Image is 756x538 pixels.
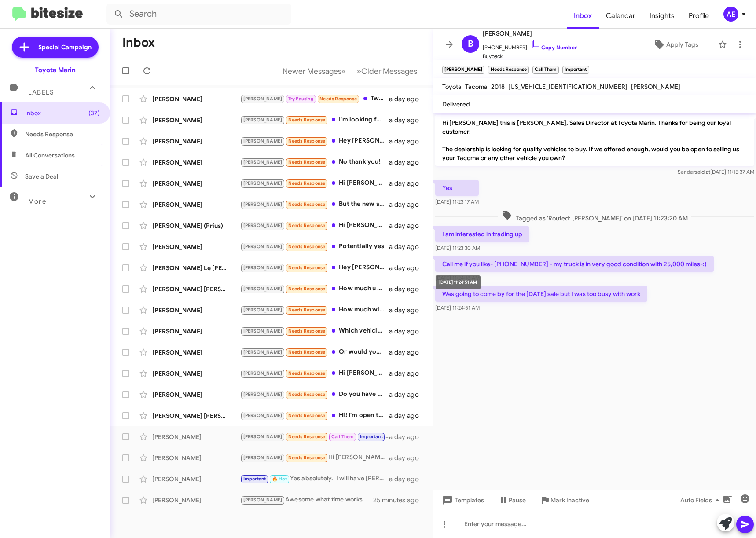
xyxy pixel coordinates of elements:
span: [PERSON_NAME] [243,349,283,355]
div: [PERSON_NAME] [152,137,240,146]
div: Or would you like me to wait and share their offer? [240,347,389,357]
a: Copy Number [531,44,577,51]
span: [PERSON_NAME] [243,180,283,186]
div: a day ago [389,475,426,483]
span: Needs Response [288,244,326,249]
span: [PERSON_NAME] [243,497,283,503]
span: Auto Fields [680,492,723,508]
span: Sender [DATE] 11:15:37 AM [678,168,754,175]
div: a day ago [389,432,426,441]
span: » [356,66,361,77]
span: Needs Response [288,180,326,186]
div: [PERSON_NAME] [152,454,240,462]
div: [PERSON_NAME] [152,116,240,124]
span: said at [695,168,710,175]
div: Which vehicle was this for? [240,326,389,336]
span: Tacoma [465,83,488,91]
div: How much u r going to pay? [240,284,389,294]
span: Try Pausing [288,96,314,102]
span: Inbox [25,109,100,117]
div: a day ago [389,95,426,103]
div: [PERSON_NAME] [152,95,240,103]
span: Needs Response [288,286,326,292]
div: [PERSON_NAME] [152,390,240,399]
span: [PERSON_NAME] [243,201,283,207]
div: a day ago [389,454,426,462]
span: Needs Response [288,455,326,461]
button: Next [351,62,422,80]
span: [DATE] 11:23:17 AM [435,198,479,205]
div: Hi [PERSON_NAME], followed up to [PERSON_NAME] and i think I'm holding off for now. I've been try... [240,453,389,463]
div: Hi! I'm open to hearing an offer [240,410,389,421]
input: Search [106,4,291,25]
a: Calendar [599,3,642,29]
div: But the new sienna is really expensive [240,199,389,209]
span: Needs Response [288,328,326,334]
span: Special Campaign [38,43,92,51]
span: Needs Response [288,201,326,207]
span: Call Them [331,434,354,439]
div: a day ago [389,285,426,293]
span: Needs Response [288,370,326,376]
span: Needs Response [288,138,326,144]
div: [PERSON_NAME] [152,348,240,357]
span: [PERSON_NAME] [243,223,283,228]
div: [PERSON_NAME] [152,158,240,167]
p: Was going to come by for the [DATE] sale but I was too busy with work [435,286,647,302]
div: [PERSON_NAME] [152,306,240,315]
small: Needs Response [488,66,528,74]
div: Hey [PERSON_NAME], thanks for reaching out. The car is actually in [GEOGRAPHIC_DATA], what purcha... [240,136,389,146]
span: Needs Response [288,349,326,355]
span: Delivered [442,100,470,108]
span: [PERSON_NAME] [243,96,283,102]
span: [PERSON_NAME] [483,28,577,39]
a: Special Campaign [12,37,99,58]
button: Apply Tags [637,37,714,52]
span: Toyota [442,83,462,91]
div: [PERSON_NAME] [152,496,240,505]
div: a day ago [389,200,426,209]
div: [PERSON_NAME] [152,369,240,378]
div: a day ago [389,221,426,230]
div: Awesome what time works for you to come in? [240,495,373,505]
div: [PERSON_NAME] [152,327,240,336]
div: a day ago [389,179,426,188]
span: [PERSON_NAME] [243,138,283,144]
div: [PERSON_NAME] [152,475,240,483]
small: [PERSON_NAME] [442,66,484,74]
span: Needs Response [288,265,326,271]
span: Mark Inactive [550,492,589,508]
span: Buyback [483,52,577,61]
button: Previous [277,62,352,80]
span: Tagged as 'Routed: [PERSON_NAME]' on [DATE] 11:23:20 AM [498,210,691,223]
div: How much will you buy it for? [240,305,389,315]
div: a day ago [389,306,426,315]
span: Needs Response [288,159,326,165]
span: (37) [88,109,100,117]
div: [PERSON_NAME] [152,179,240,188]
div: Hey [PERSON_NAME], thank you for the offer, but no thank you. I sold my Mini last year to get a M... [240,263,389,273]
span: Important [243,476,266,482]
span: 🔥 Hot [272,476,287,482]
span: [PERSON_NAME] [243,286,283,292]
nav: Page navigation example [278,62,422,80]
span: Needs Response [319,96,357,102]
div: AE [723,7,738,22]
div: Two family things have come up which have prevented me from pursuing this further. Seyith has bee... [240,94,389,104]
div: [PERSON_NAME] [152,200,240,209]
div: a day ago [389,116,426,124]
span: [PERSON_NAME] [243,392,283,397]
span: Needs Response [288,223,326,228]
button: Pause [491,492,533,508]
button: AE [716,7,746,22]
span: Needs Response [288,392,326,397]
a: Inbox [567,3,599,29]
span: [PERSON_NAME] [243,328,283,334]
p: Yes [435,180,479,196]
span: [PERSON_NAME] [243,307,283,313]
div: [PERSON_NAME] (Prius) [152,221,240,230]
div: [PERSON_NAME] [152,432,240,441]
span: Needs Response [288,413,326,418]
